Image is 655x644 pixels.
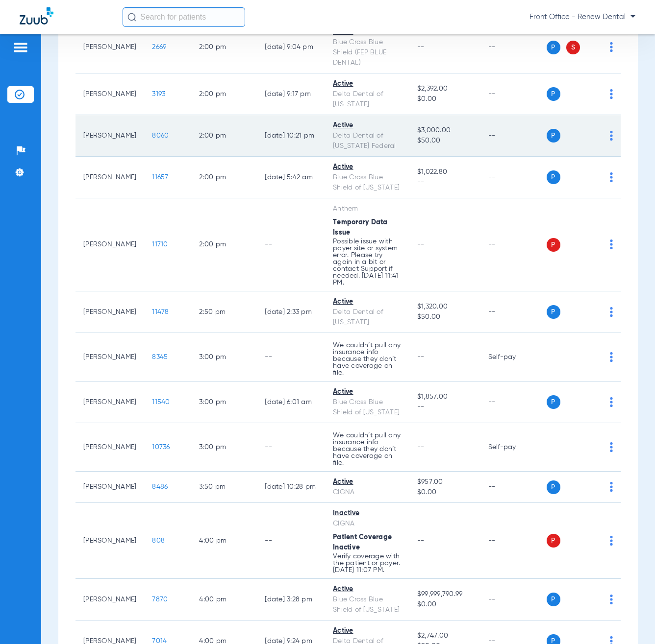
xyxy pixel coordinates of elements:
iframe: Chat Widget [606,597,655,644]
td: Self-pay [480,423,547,472]
div: CIGNA [333,519,402,529]
input: Search for patients [123,7,245,27]
span: P [547,480,560,494]
div: Active [333,387,402,397]
div: Active [333,79,402,89]
td: -- [257,198,325,291]
td: [DATE] 5:42 AM [257,157,325,198]
div: CIGNA [333,487,402,498]
td: -- [480,198,547,291]
span: 10736 [152,444,170,451]
td: [DATE] 6:01 AM [257,382,325,423]
span: 11710 [152,241,168,248]
span: $2,392.00 [417,84,473,94]
img: Search Icon [127,13,136,22]
span: P [547,395,560,409]
img: group-dot-blue.svg [610,131,613,141]
p: Verify coverage with the patient or payer. [DATE] 11:07 PM. [333,553,402,573]
span: -- [417,241,425,248]
div: Active [333,120,402,131]
td: -- [480,472,547,503]
div: Delta Dental of [US_STATE] [333,307,402,328]
td: -- [480,73,547,115]
img: group-dot-blue.svg [610,172,613,182]
td: [DATE] 2:33 PM [257,291,325,333]
div: Active [333,626,402,636]
img: group-dot-blue.svg [610,239,613,249]
td: [PERSON_NAME] [76,157,144,198]
td: Self-pay [480,333,547,382]
div: Anthem [333,204,402,214]
span: 8486 [152,483,168,490]
span: Patient Coverage Inactive [333,534,392,551]
td: -- [257,423,325,472]
span: P [547,593,560,606]
td: -- [257,503,325,579]
td: 3:00 PM [191,382,257,423]
td: 2:00 PM [191,22,257,73]
span: 11657 [152,174,168,181]
span: -- [417,402,473,412]
td: [PERSON_NAME] [76,503,144,579]
span: P [547,170,560,184]
p: We couldn’t pull any insurance info because they don’t have coverage on file. [333,342,402,376]
span: Front Office - Renew Dental [529,12,635,22]
td: 4:00 PM [191,579,257,620]
td: [DATE] 9:04 PM [257,22,325,73]
td: [PERSON_NAME] [76,22,144,73]
img: group-dot-blue.svg [610,482,613,492]
td: [PERSON_NAME] [76,115,144,157]
img: group-dot-blue.svg [610,352,613,362]
td: 3:50 PM [191,472,257,503]
div: Blue Cross Blue Shield of [US_STATE] [333,595,402,615]
td: [PERSON_NAME] [76,579,144,620]
td: 3:00 PM [191,423,257,472]
span: 3193 [152,91,165,97]
div: Active [333,584,402,595]
span: 2669 [152,44,166,50]
td: 4:00 PM [191,503,257,579]
span: 8345 [152,354,168,360]
td: [PERSON_NAME] [76,291,144,333]
span: 11540 [152,399,170,405]
td: -- [480,579,547,620]
p: Possible issue with payer site or system error. Please try again in a bit or contact Support if n... [333,238,402,286]
td: -- [480,157,547,198]
td: [PERSON_NAME] [76,198,144,291]
span: $0.00 [417,599,473,610]
div: Delta Dental of [US_STATE] Federal [333,131,402,151]
span: -- [417,537,425,544]
span: S [566,41,580,54]
span: $957.00 [417,477,473,487]
span: -- [417,354,425,360]
td: [DATE] 10:21 PM [257,115,325,157]
td: [PERSON_NAME] [76,423,144,472]
span: $2,747.00 [417,631,473,641]
td: 3:00 PM [191,333,257,382]
div: Active [333,297,402,307]
img: hamburger-icon [13,42,28,53]
td: 2:00 PM [191,115,257,157]
img: group-dot-blue.svg [610,536,613,546]
span: P [547,305,560,319]
td: [PERSON_NAME] [76,333,144,382]
td: 2:00 PM [191,157,257,198]
div: Inactive [333,508,402,519]
div: Blue Cross Blue Shield of [US_STATE] [333,172,402,193]
td: -- [480,382,547,423]
img: group-dot-blue.svg [610,42,613,52]
span: P [547,41,560,54]
td: [PERSON_NAME] [76,73,144,115]
span: $1,022.80 [417,167,473,177]
span: $50.00 [417,312,473,322]
div: Active [333,162,402,172]
span: $1,857.00 [417,392,473,402]
span: P [547,87,560,101]
span: $1,320.00 [417,302,473,312]
td: 2:00 PM [191,198,257,291]
td: [PERSON_NAME] [76,382,144,423]
span: $99,999,790.99 [417,589,473,599]
td: [DATE] 9:17 PM [257,73,325,115]
img: group-dot-blue.svg [610,307,613,317]
img: group-dot-blue.svg [610,595,613,604]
